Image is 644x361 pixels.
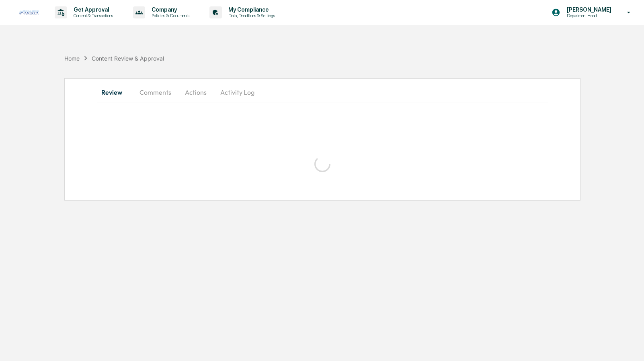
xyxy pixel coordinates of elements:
[145,13,193,18] p: Policies & Documents
[145,6,193,13] p: Company
[97,83,548,102] div: secondary tabs example
[560,6,615,13] p: [PERSON_NAME]
[92,55,164,62] div: Content Review & Approval
[222,13,279,18] p: Data, Deadlines & Settings
[222,6,279,13] p: My Compliance
[178,83,214,102] button: Actions
[64,55,80,62] div: Home
[97,83,133,102] button: Review
[133,83,178,102] button: Comments
[67,6,117,13] p: Get Approval
[214,83,261,102] button: Activity Log
[67,13,117,18] p: Content & Transactions
[560,13,615,18] p: Department Head
[19,10,39,14] img: logo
